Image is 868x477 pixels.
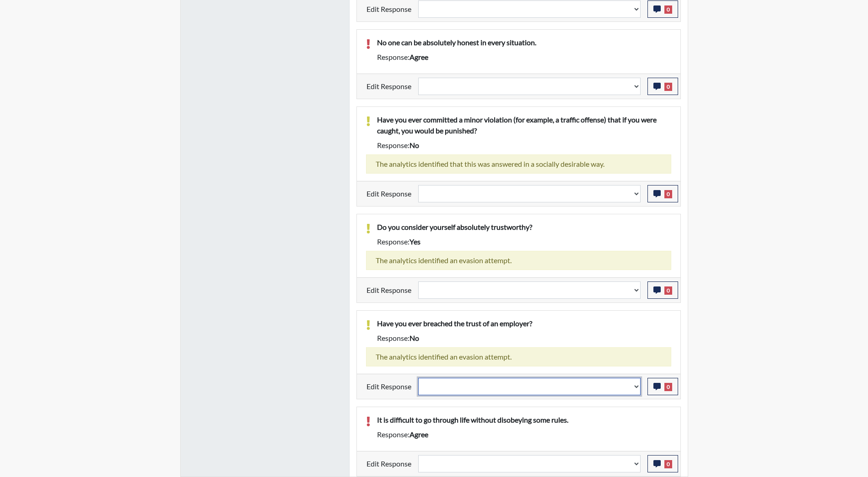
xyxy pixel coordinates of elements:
span: 0 [664,190,672,198]
button: 0 [647,0,678,18]
div: Update the test taker's response, the change might impact the score [411,185,647,202]
button: 0 [647,78,678,95]
span: 0 [664,286,672,295]
p: It is difficult to go through life without disobeying some rules. [377,414,671,425]
span: yes [410,237,421,246]
span: agree [410,430,428,439]
label: Edit Response [367,378,411,395]
span: 0 [664,83,672,91]
div: Update the test taker's response, the change might impact the score [411,378,647,395]
div: Update the test taker's response, the change might impact the score [411,78,647,95]
div: Response: [370,429,678,440]
div: The analytics identified that this was answered in a socially desirable way. [366,154,671,174]
div: The analytics identified an evasion attempt. [366,251,671,270]
span: agree [410,53,428,61]
p: No one can be absolutely honest in every situation. [377,37,671,48]
span: no [410,334,419,342]
span: 0 [664,5,672,14]
span: no [410,141,419,149]
div: Update the test taker's response, the change might impact the score [411,0,647,18]
button: 0 [647,281,678,299]
div: Update the test taker's response, the change might impact the score [411,455,647,472]
button: 0 [647,185,678,202]
span: 0 [664,460,672,468]
p: Have you ever committed a minor violation (for example, a traffic offense) that if you were caugh... [377,114,671,136]
p: Do you consider yourself absolutely trustworthy? [377,222,671,233]
div: Response: [370,236,678,247]
div: Response: [370,52,678,63]
p: Have you ever breached the trust of an employer? [377,318,671,329]
label: Edit Response [367,185,411,202]
div: Response: [370,140,678,151]
div: Response: [370,333,678,344]
div: The analytics identified an evasion attempt. [366,347,671,366]
span: 0 [664,383,672,391]
label: Edit Response [367,0,411,18]
label: Edit Response [367,281,411,299]
div: Update the test taker's response, the change might impact the score [411,281,647,299]
label: Edit Response [367,455,411,472]
button: 0 [647,455,678,472]
label: Edit Response [367,78,411,95]
button: 0 [647,378,678,395]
